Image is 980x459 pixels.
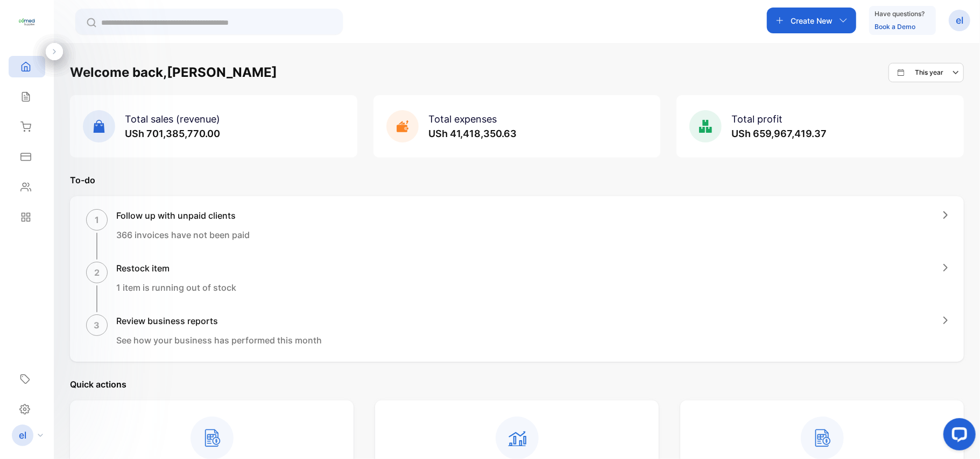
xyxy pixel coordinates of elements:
img: logo [19,14,35,30]
p: 366 invoices have not been paid [116,228,250,241]
span: Total sales (revenue) [125,113,220,125]
p: See how your business has performed this month [116,334,322,347]
p: el [19,428,26,442]
span: USh 41,418,350.63 [428,128,517,139]
button: el [949,8,970,33]
p: 3 [94,319,100,332]
p: Quick actions [70,378,964,391]
p: Create New [791,15,833,26]
button: Create New [767,8,856,33]
p: 1 [95,213,99,226]
p: 1 item is running out of stock [116,281,236,294]
h1: Review business reports [116,314,322,327]
a: Book a Demo [875,23,915,31]
h1: Welcome back, [PERSON_NAME] [70,63,277,82]
p: To-do [70,174,964,187]
p: 2 [94,266,100,279]
p: This year [915,68,943,77]
iframe: LiveChat chat widget [935,414,980,459]
button: This year [889,63,964,82]
span: Total profit [731,113,782,125]
span: USh 659,967,419.37 [731,128,827,139]
p: el [956,13,963,27]
h1: Restock item [116,262,236,275]
span: USh 701,385,770.00 [125,128,220,139]
p: Have questions? [875,9,925,19]
span: Total expenses [428,113,497,125]
h1: Follow up with unpaid clients [116,209,250,222]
